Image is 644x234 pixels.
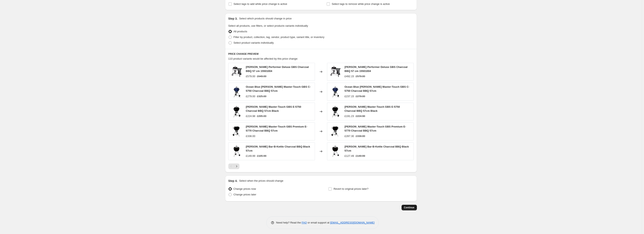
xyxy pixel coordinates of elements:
[345,114,354,118] div: £191.23
[228,163,239,169] nav: Pagination
[231,105,243,118] img: 14701004_1_80x.jpg
[234,193,256,196] span: Change prices later
[246,74,255,78] div: £579.00
[228,52,414,56] h6: PRICE CHANGE PREVIEW
[246,145,310,152] span: [PERSON_NAME] Bar-B-Kettle Charcoal BBQ Black 57cm
[345,134,354,138] div: £287.30
[228,57,298,60] span: 110 product variants would be affected by this price change:
[345,74,354,78] div: £492.15
[246,125,307,132] span: [PERSON_NAME] Master-Touch GBS Premium E-5770 Charcoal BBQ 57cm
[231,66,243,78] img: 15501004A_1800x1800_b072db9a-d217-4b9d-9f51-029b4e591ae6_80x.webp
[246,105,301,112] span: [PERSON_NAME] Master-Touch GBS E-5750 Charcoal BBQ 57cm Black
[246,65,309,73] span: [PERSON_NAME] Performer Deluxe GBS Charcoal BBQ 57 cm 15501004
[257,94,266,98] strike: £325.00
[302,221,307,224] a: FAQ
[246,85,311,92] span: Ocean Blue [PERSON_NAME] Master-Touch GBS C-5750 Charcoal BBQ 57cm
[404,206,414,209] span: Continue
[234,30,247,33] span: All products
[231,125,243,137] img: 17301004_4_80x.jpg
[307,221,330,224] span: or email support at
[246,114,255,118] div: £224.98
[228,24,308,27] span: Select all products, use filters, or select products variants individually
[345,125,406,132] span: [PERSON_NAME] Master-Touch GBS Premium E-5770 Charcoal BBQ 57cm
[231,145,243,157] img: new_project_-_2024-08-01t084714.867_80x.jpg
[329,105,341,118] img: 14701004_1_80x.jpg
[234,187,256,190] span: Change prices now
[356,74,365,78] strike: £579.00
[234,163,239,169] button: Next
[356,94,365,98] strike: £279.00
[329,125,341,137] img: 17301004_4_80x.jpg
[329,66,341,78] img: 15501004A_1800x1800_b072db9a-d217-4b9d-9f51-029b4e591ae6_80x.webp
[276,221,302,224] span: Need help? Read the
[356,154,365,158] strike: £149.99
[231,86,243,98] img: 14716004_80x.webp
[234,2,287,5] span: Select tags to add while price change is active
[334,187,368,190] span: Revert to original prices later?
[257,154,266,158] strike: £185.99
[329,86,341,98] img: 14716004_80x.webp
[246,154,255,158] div: £149.99
[257,114,266,118] strike: £285.00
[234,36,324,39] span: Filter by product, collection, tag, vendor, product type, variant title, or inventory
[228,17,238,21] h2: Step 3.
[330,221,374,224] a: [EMAIL_ADDRESS][DOMAIN_NAME]
[332,2,390,5] span: Select tags to remove while price change is active
[402,205,417,210] button: Continue
[356,134,365,138] strike: £338.00
[234,41,274,44] span: Select product variants individually
[246,134,255,138] div: £338.00
[329,145,341,157] img: new_project_-_2024-08-01t084714.867_80x.jpg
[345,65,408,73] span: [PERSON_NAME] Performer Deluxe GBS Charcoal BBQ 57 cm 15501004
[345,94,354,98] div: £237.15
[345,105,400,112] span: [PERSON_NAME] Master-Touch GBS E-5750 Charcoal BBQ 57cm Black
[239,179,283,183] p: Select when the prices should change
[345,145,409,152] span: [PERSON_NAME] Bar-B-Kettle Charcoal BBQ Black 57cm
[246,94,255,98] div: £279.00
[345,85,409,92] span: Ocean Blue [PERSON_NAME] Master-Touch GBS C-5750 Charcoal BBQ 57cm
[345,154,354,158] div: £127.49
[356,114,365,118] strike: £224.98
[257,74,266,78] strike: £649.00
[228,179,238,183] h2: Step 4.
[239,17,292,21] p: Select which products should change in price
